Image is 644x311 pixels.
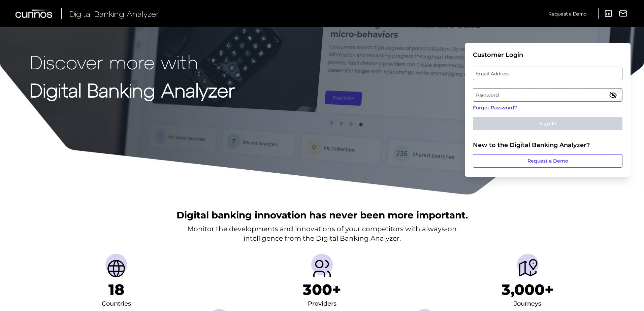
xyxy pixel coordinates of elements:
[105,258,127,279] img: Countries
[473,154,622,168] a: Request a Demo
[303,281,341,299] h1: 300+
[549,8,586,19] a: Request a Demo
[473,104,622,111] a: Forgot Password?
[30,51,235,72] p: Discover more with
[187,224,457,243] p: Monitor the developments and innovations of your competitors with always-on intelligence from the...
[30,78,235,101] strong: Digital Banking Analyzer
[473,141,622,149] div: New to the Digital Banking Analyzer?
[473,89,622,101] label: Password
[514,299,541,309] div: Journeys
[473,51,622,59] div: Customer Login
[102,299,131,309] div: Countries
[308,299,336,309] div: Providers
[311,258,333,279] img: Providers
[502,281,554,299] h1: 3,000+
[69,9,159,19] span: Digital Banking Analyzer
[473,117,622,130] button: Sign In
[176,209,468,221] h2: Digital banking innovation has never been more important.
[108,281,124,299] h1: 18
[473,67,622,79] label: Email Address
[517,258,539,279] img: Journeys
[15,9,53,18] img: Curinos
[549,11,586,16] span: Request a Demo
